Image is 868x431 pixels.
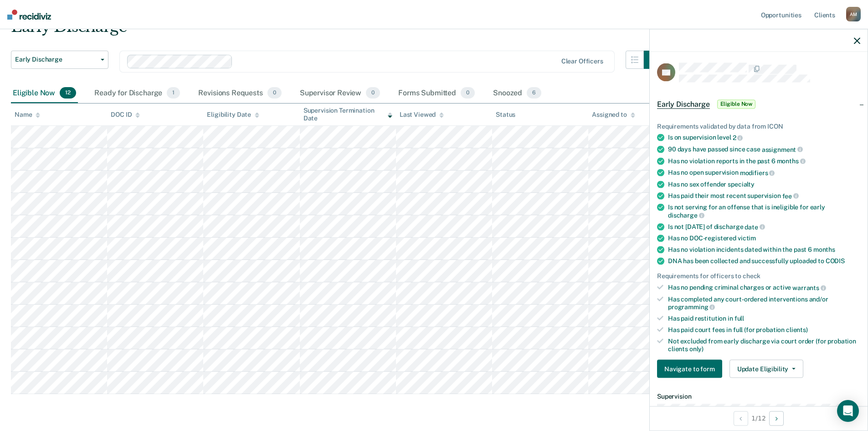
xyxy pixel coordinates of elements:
[298,83,382,104] div: Supervisor Review
[668,234,860,242] div: Has no DOC-registered
[657,99,710,109] span: Early Discharge
[592,111,635,119] div: Assigned to
[668,284,860,292] div: Has no pending criminal charges or active
[668,192,860,200] div: Has paid their most recent supervision
[527,87,541,99] span: 6
[837,400,859,422] div: Open Intercom Messenger
[782,192,799,199] span: fee
[777,157,806,165] span: months
[491,83,543,104] div: Snoozed
[11,83,78,104] div: Eligible Now
[657,393,860,400] dt: Supervision
[668,180,860,188] div: Has no sex offender
[650,89,868,119] div: Early DischargeEligible Now
[657,272,860,280] div: Requirements for officers to check
[303,107,392,122] div: Supervision Termination Date
[496,111,515,119] div: Status
[729,360,803,378] button: Update Eligibility
[668,223,860,231] div: Is not [DATE] of discharge
[561,57,603,65] div: Clear officers
[7,10,51,20] img: Recidiviz
[792,284,826,291] span: warrants
[762,145,803,153] span: assignment
[734,315,744,322] span: full
[668,257,860,265] div: DNA has been collected and successfully uploaded to
[668,203,860,219] div: Is not serving for an offense that is ineligible for early
[668,326,860,334] div: Has paid court fees in full (for probation
[740,169,775,177] span: modifiers
[400,111,444,119] div: Last Viewed
[733,134,743,141] span: 2
[668,134,860,142] div: Is on supervision level
[650,406,868,430] div: 1 / 12
[668,246,860,254] div: Has no violation incidents dated within the past 6
[668,337,860,353] div: Not excluded from early discharge via court order (for probation clients
[734,411,748,426] button: Previous Opportunity
[15,56,97,63] span: Early Discharge
[668,169,860,177] div: Has no open supervision
[668,315,860,322] div: Has paid restitution in
[668,212,704,219] span: discharge
[196,83,283,104] div: Revisions Requests
[396,83,477,104] div: Forms Submitted
[657,122,860,130] div: Requirements validated by data from ICON
[745,223,765,230] span: date
[11,17,662,43] div: Early Discharge
[689,345,704,352] span: only)
[813,246,835,253] span: months
[717,99,756,109] span: Eligible Now
[668,295,860,311] div: Has completed any court-ordered interventions and/or
[668,157,860,165] div: Has no violation reports in the past 6
[657,360,726,378] a: Navigate to form link
[668,303,715,311] span: programming
[461,87,475,99] span: 0
[769,411,784,426] button: Next Opportunity
[267,87,282,99] span: 0
[167,87,180,99] span: 1
[826,257,845,265] span: CODIS
[668,145,860,154] div: 90 days have passed since case
[92,83,182,104] div: Ready for Discharge
[15,111,40,119] div: Name
[728,180,755,187] span: specialty
[60,87,76,99] span: 12
[846,7,861,21] div: A M
[786,326,808,333] span: clients)
[657,360,722,378] button: Navigate to form
[738,234,756,242] span: victim
[366,87,380,99] span: 0
[111,111,140,119] div: DOC ID
[207,111,259,119] div: Eligibility Date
